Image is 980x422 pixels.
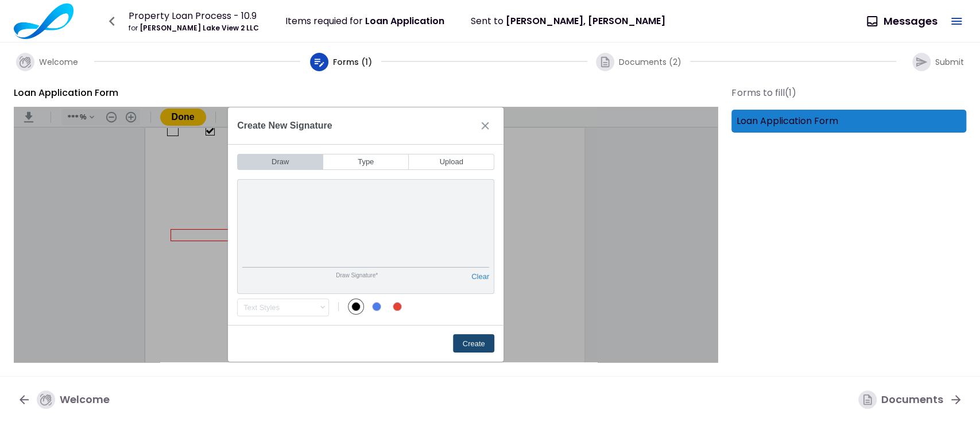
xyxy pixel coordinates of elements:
[849,385,972,415] button: Documents
[858,390,943,409] div: Documents
[14,3,73,39] img: Logo
[858,6,947,36] button: Messages
[506,14,665,28] span: [PERSON_NAME], [PERSON_NAME]
[935,56,964,68] span: Submit
[129,23,138,33] span: for
[731,86,966,105] div: Forms to fill ( 1 )
[129,23,259,33] div: [PERSON_NAME] Lake View 2 LLC
[333,56,372,68] span: Forms (1)
[37,390,110,409] div: Welcome
[903,44,973,80] button: Submit
[471,14,665,28] div: Sent to
[307,44,374,80] button: Forms (1)
[594,44,683,80] button: Documents (2)
[14,86,118,100] span: Loan Application Form
[285,14,444,28] div: Items requied for
[365,14,444,28] span: Loan Application
[736,114,962,128] span: Loan Application Form
[129,9,259,23] div: Property Loan Process - 10.9
[7,44,87,80] button: Welcome
[39,56,78,68] span: Welcome
[619,56,681,68] span: Documents (2)
[731,110,966,133] div: Loan Application Form
[8,385,119,415] button: Welcome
